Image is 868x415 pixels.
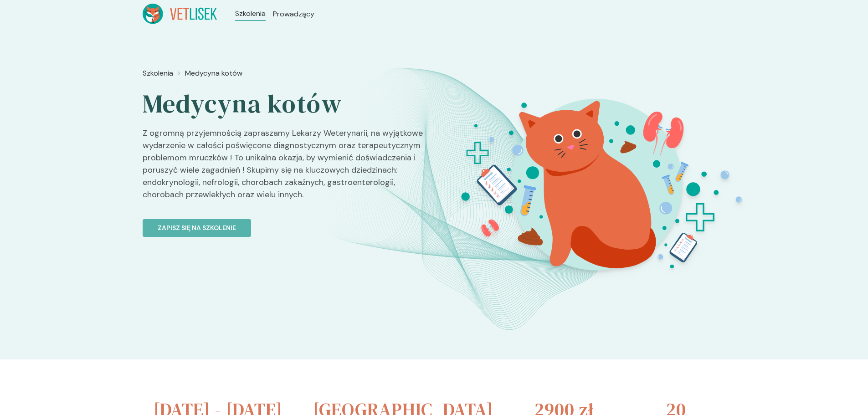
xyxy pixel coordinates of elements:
[273,9,314,20] a: Prowadzący
[143,88,427,120] h2: Medycyna kotów
[235,8,266,19] a: Szkolenia
[433,64,756,307] img: aHfQYkMqNJQqH-e6_MedKot_BT.svg
[158,223,236,233] p: Zapisz się na szkolenie
[185,68,242,79] a: Medycyna kotów
[143,208,427,237] a: Zapisz się na szkolenie
[143,68,173,79] a: Szkolenia
[143,127,427,208] p: Z ogromną przyjemnością zapraszamy Lekarzy Weterynarii, na wyjątkowe wydarzenie w całości poświęc...
[143,219,251,237] button: Zapisz się na szkolenie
